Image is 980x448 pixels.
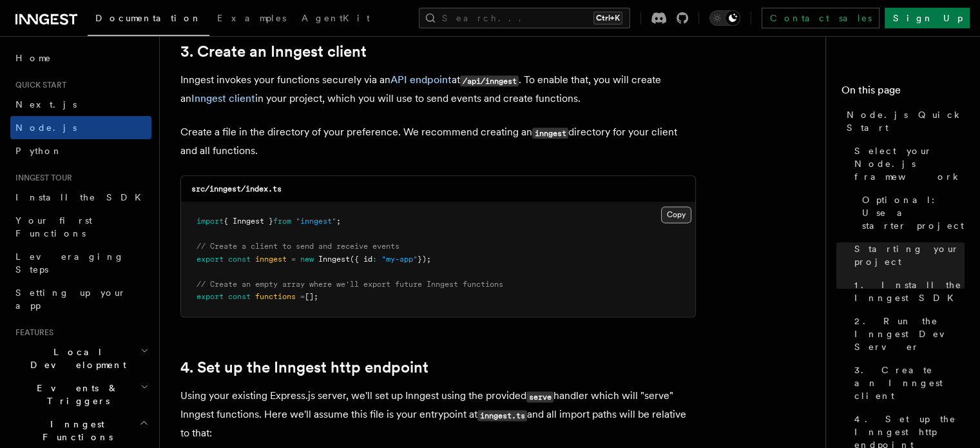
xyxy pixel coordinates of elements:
span: "inngest" [296,217,336,226]
span: Optional: Use a starter project [862,193,965,232]
code: inngest.ts [477,410,527,421]
span: export [197,255,224,264]
code: serve [526,391,553,402]
p: Using your existing Express.js server, we'll set up Inngest using the provided handler which will... [180,387,696,442]
span: const [228,292,251,301]
span: Examples [217,13,286,23]
span: 3. Create an Inngest client [854,364,965,402]
a: 3. Create an Inngest client [180,43,367,61]
span: Events & Triggers [10,382,140,407]
span: Next.js [15,99,77,110]
span: }); [418,255,431,264]
span: // Create an empty array where we'll export future Inngest functions [197,280,503,289]
button: Events & Triggers [10,376,151,413]
span: = [291,255,296,264]
span: : [372,255,377,264]
a: 2. Run the Inngest Dev Server [849,309,965,358]
span: Home [15,52,52,64]
a: API endpoint [390,73,452,86]
span: // Create a client to send and receive events [197,242,399,251]
a: Documentation [88,4,209,36]
span: Your first Functions [15,215,92,239]
span: Documentation [95,13,202,23]
a: Home [10,46,151,70]
a: Optional: Use a starter project [857,188,965,237]
a: Python [10,139,151,162]
a: Select your Node.js framework [849,139,965,188]
a: Setting up your app [10,281,151,317]
code: /api/inngest [460,75,519,86]
span: AgentKit [302,13,370,23]
span: Local Development [10,346,140,371]
p: Create a file in the directory of your preference. We recommend creating an directory for your cl... [180,123,696,160]
a: Node.js Quick Start [841,103,965,139]
a: Examples [209,4,294,35]
a: Install the SDK [10,186,151,209]
span: new [300,255,314,264]
code: inngest [532,128,568,139]
span: Install the SDK [15,192,149,202]
span: ; [336,217,341,226]
a: Next.js [10,93,151,116]
span: { Inngest } [224,217,273,226]
span: functions [255,292,296,301]
a: AgentKit [294,4,378,35]
span: export [197,292,224,301]
p: Inngest invokes your functions securely via an at . To enable that, you will create an in your pr... [180,71,696,108]
span: Inngest [318,255,350,264]
span: Inngest tour [10,173,72,183]
span: Leveraging Steps [15,251,124,275]
span: Select your Node.js framework [854,144,965,183]
button: Copy [661,206,691,223]
span: const [228,255,251,264]
span: Node.js [15,122,77,133]
a: Sign Up [885,8,970,28]
a: Your first Functions [10,209,151,245]
span: Node.js Quick Start [847,108,965,134]
button: Toggle dark mode [709,10,740,26]
span: Starting your project [854,242,965,268]
span: Python [15,146,62,156]
span: Quick start [10,80,66,90]
span: ({ id [350,255,372,264]
span: "my-app" [381,255,418,264]
a: Contact sales [762,8,879,28]
kbd: Ctrl+K [593,12,622,24]
a: Starting your project [849,237,965,273]
span: 2. Run the Inngest Dev Server [854,315,965,353]
button: Local Development [10,340,151,376]
a: 4. Set up the Inngest http endpoint [180,358,428,376]
span: from [273,217,291,226]
span: = [300,292,305,301]
span: Features [10,327,53,338]
span: 1. Install the Inngest SDK [854,278,965,304]
a: Leveraging Steps [10,245,151,281]
button: Search...Ctrl+K [419,8,630,28]
a: Inngest client [191,92,255,104]
a: 3. Create an Inngest client [849,358,965,407]
span: Inngest Functions [10,418,139,443]
span: inngest [255,255,287,264]
a: Node.js [10,116,151,139]
span: Setting up your app [15,287,126,311]
a: 1. Install the Inngest SDK [849,273,965,309]
h4: On this page [841,83,965,103]
span: import [197,217,224,226]
code: src/inngest/index.ts [191,184,282,193]
span: []; [305,292,318,301]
